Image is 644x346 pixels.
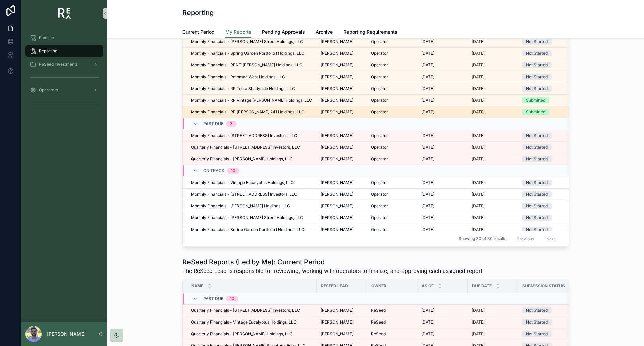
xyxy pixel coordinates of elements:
[421,215,464,220] a: [DATE]
[191,192,313,197] a: Monthly Financials - [STREET_ADDRESS] Investors, LLC
[343,26,397,39] a: Reporting Requirements
[321,180,353,185] span: [PERSON_NAME]
[321,192,363,197] a: [PERSON_NAME]
[39,35,54,40] span: Pipeline
[321,74,353,80] span: [PERSON_NAME]
[526,156,548,162] div: Not Started
[191,86,313,91] a: Monthly Financials - RP Terra Shadyside Holdings, LLC
[182,257,482,267] h1: ReSeed Reports (Led by Me): Current Period
[321,180,363,185] a: [PERSON_NAME]
[472,308,485,313] p: [DATE]
[526,133,548,139] div: Not Started
[321,227,353,232] span: [PERSON_NAME]
[231,168,235,174] div: 10
[526,331,548,337] div: Not Started
[472,331,514,337] a: [DATE]
[182,8,214,17] h1: Reporting
[191,133,297,138] span: Monthly Financials - [STREET_ADDRESS] Investors, LLC
[191,227,304,232] span: Monthly Financials - Spring Garden Portfolio I Holdings, LLC
[230,296,234,301] div: 10
[472,215,514,220] a: [DATE]
[191,62,313,68] a: Monthly Financials - RPNT [PERSON_NAME] Holdings, LLC
[191,331,313,337] a: Quarterly Financials - [PERSON_NAME] Holdings, LLC
[421,145,464,150] a: [DATE]
[191,308,300,313] span: Quarterly Financials - [STREET_ADDRESS] Investors, LLC
[421,39,434,44] span: [DATE]
[522,156,580,162] a: Not Started
[191,331,293,337] span: Quarterly Financials - [PERSON_NAME] Holdings, LLC
[371,109,388,115] span: Operator
[526,86,548,92] div: Not Started
[526,109,545,115] div: Submitted
[421,180,434,185] span: [DATE]
[371,39,388,44] span: Operator
[191,215,313,220] a: Monthly Financials - [PERSON_NAME] Street Holdings, LLC
[421,319,464,325] a: [DATE]
[421,203,434,209] span: [DATE]
[191,156,313,162] a: Quarterly Financials - [PERSON_NAME] Holdings, LLC
[472,331,485,337] p: [DATE]
[472,192,514,197] a: [DATE]
[191,180,313,185] a: Monthly Financials - Vintage Eucalyptus Holdings, LLC
[321,51,353,56] span: [PERSON_NAME]
[321,156,353,162] span: [PERSON_NAME]
[371,156,388,162] span: Operator
[321,203,353,209] span: [PERSON_NAME]
[421,227,434,232] span: [DATE]
[421,331,434,337] span: [DATE]
[39,87,58,93] span: Operators
[191,74,285,80] span: Monthly Financials - Potomac West Holdings, LLC
[191,109,304,115] span: Monthly Financials - RP [PERSON_NAME] 241 Holdings, LLC
[371,133,413,138] a: Operator
[522,74,580,80] a: Not Started
[421,331,464,337] a: [DATE]
[191,156,293,162] span: Quarterly Financials - [PERSON_NAME] Holdings, LLC
[191,145,313,150] a: Quarterly Financials - [STREET_ADDRESS] Investors, LLC
[472,308,514,313] a: [DATE]
[371,308,386,313] span: ReSeed
[526,191,548,197] div: Not Started
[421,39,464,44] a: [DATE]
[321,319,353,325] span: [PERSON_NAME]
[191,308,313,313] a: Quarterly Financials - [STREET_ADDRESS] Investors, LLC
[472,62,514,68] a: [DATE]
[472,86,514,91] a: [DATE]
[39,62,78,67] span: ReSeed Investments
[321,227,363,232] a: [PERSON_NAME]
[321,308,363,313] a: [PERSON_NAME]
[191,109,313,115] a: Monthly Financials - RP [PERSON_NAME] 241 Holdings, LLC
[522,133,580,139] a: Not Started
[421,109,434,115] span: [DATE]
[472,145,485,150] p: [DATE]
[472,98,514,103] a: [DATE]
[371,74,388,80] span: Operator
[316,29,333,35] span: Archive
[321,86,363,91] a: [PERSON_NAME]
[321,215,363,220] a: [PERSON_NAME]
[472,109,514,115] a: [DATE]
[472,51,485,56] p: [DATE]
[472,86,485,91] p: [DATE]
[472,133,485,138] p: [DATE]
[47,331,86,337] p: [PERSON_NAME]
[371,74,413,80] a: Operator
[421,145,434,150] span: [DATE]
[421,133,434,138] span: [DATE]
[321,319,363,325] a: [PERSON_NAME]
[472,74,514,80] a: [DATE]
[421,156,464,162] a: [DATE]
[371,145,388,150] span: Operator
[522,144,580,150] a: Not Started
[321,39,363,44] a: [PERSON_NAME]
[472,319,485,325] p: [DATE]
[522,191,580,197] a: Not Started
[371,156,413,162] a: Operator
[472,39,485,44] p: [DATE]
[472,180,514,185] a: [DATE]
[371,319,386,325] span: ReSeed
[421,215,434,220] span: [DATE]
[472,192,485,197] p: [DATE]
[472,156,485,162] p: [DATE]
[321,215,353,220] span: [PERSON_NAME]
[321,109,353,115] span: [PERSON_NAME]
